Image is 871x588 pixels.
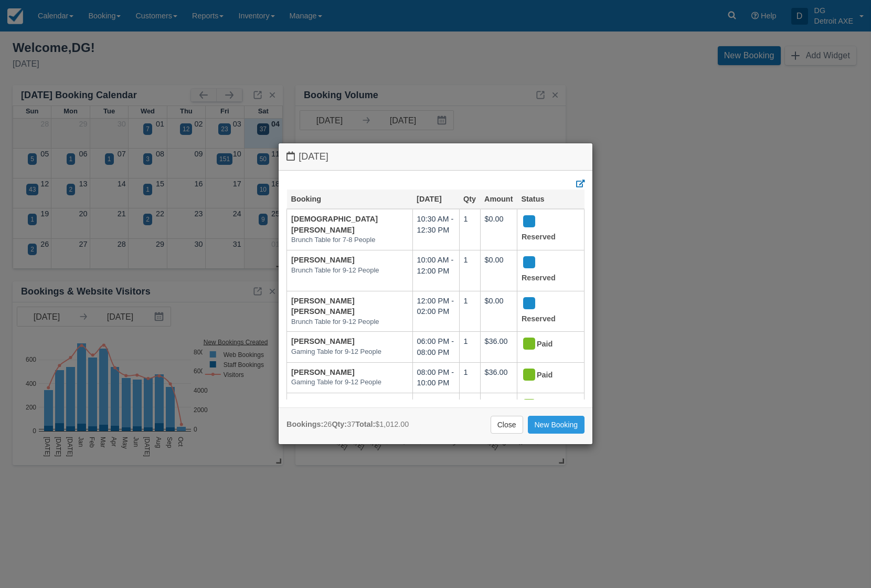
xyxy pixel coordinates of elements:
strong: Bookings: [286,420,323,428]
td: 08:00 PM - 10:00 PM [412,362,459,393]
em: Gaming Table for 9-12 People [291,377,408,387]
td: 06:00 PM - 08:00 PM [412,332,459,362]
td: 08:00 PM - 10:00 PM [412,393,459,423]
div: Reserved [522,255,571,287]
div: Reserved [522,214,571,246]
strong: Qty: [332,420,347,428]
a: Amount [484,195,513,203]
a: [PERSON_NAME] [291,398,355,407]
td: $36.00 [480,362,517,393]
a: Qty [463,195,476,203]
div: Paid [522,336,571,353]
td: 1 [459,250,480,291]
td: 1 [459,362,480,393]
a: [PERSON_NAME] [291,337,355,345]
a: Status [521,195,544,203]
a: [DATE] [417,195,442,203]
a: [PERSON_NAME] [291,368,355,376]
td: $36.00 [480,332,517,362]
strong: Total: [355,420,375,428]
div: Paid [522,397,571,414]
td: 1 [459,209,480,250]
td: 1 [459,393,480,423]
div: Paid [522,367,571,384]
td: $0.00 [480,209,517,250]
div: Reserved [522,296,571,328]
em: Brunch Table for 9-12 People [291,266,408,276]
td: 12:00 PM - 02:00 PM [412,291,459,332]
div: 26 37 $1,012.00 [286,419,409,430]
a: New Booking [528,416,585,434]
em: Gaming Table for 9-12 People [291,347,408,357]
td: $24.00 [480,393,517,423]
td: 10:30 AM - 12:30 PM [412,209,459,250]
td: $0.00 [480,291,517,332]
em: Brunch Table for 9-12 People [291,317,408,327]
a: [DEMOGRAPHIC_DATA][PERSON_NAME] [291,215,378,234]
td: 1 [459,291,480,332]
a: Close [491,416,523,434]
em: Brunch Table for 7-8 People [291,235,408,245]
a: Booking [291,195,322,203]
h4: [DATE] [286,151,585,162]
td: $0.00 [480,250,517,291]
td: 1 [459,332,480,362]
a: [PERSON_NAME] [291,256,355,264]
a: [PERSON_NAME] [PERSON_NAME] [291,297,355,316]
td: 10:00 AM - 12:00 PM [412,250,459,291]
